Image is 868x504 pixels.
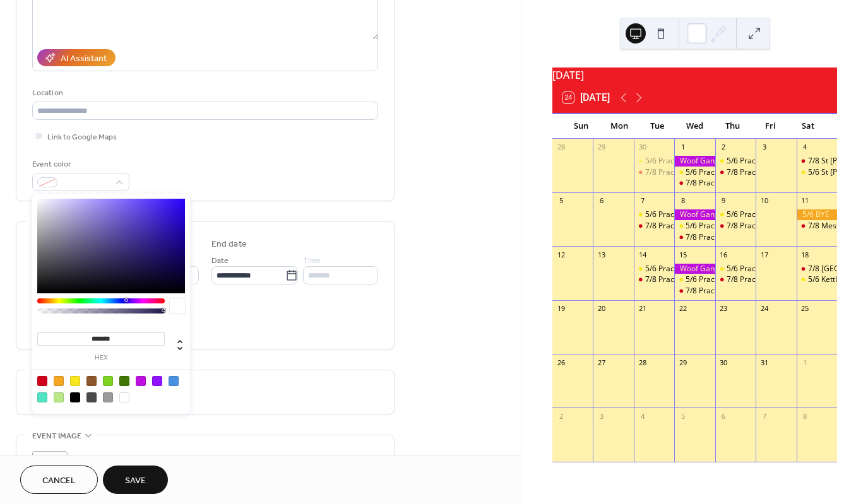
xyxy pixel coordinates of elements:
div: 17 [759,250,769,259]
div: 7/8 Practice 5-7 [715,274,756,285]
div: 14 [638,250,647,259]
div: 3 [759,143,769,152]
div: #7ED321 [103,376,113,386]
div: 6 [597,196,606,206]
div: 5/6 Kettle Moraine Lutheran HOME 10:45 [797,274,837,285]
div: [DATE] [552,67,837,83]
div: 5/6 Practice 5-6:30 [715,209,756,220]
div: 7/8 St Francis HOME 9:00 [797,156,837,167]
div: #50E3C2 [37,392,47,402]
div: Fri [751,114,789,139]
div: 23 [719,304,728,314]
div: 7/8 Practice 5-7 [674,286,715,296]
div: 2 [556,411,566,421]
div: Mon [600,114,638,139]
div: 7/8 Messwood AWAY 9:00 [797,221,837,231]
div: 5 [556,196,566,206]
button: Save [103,466,168,494]
div: Woof Gang Wednesday [674,156,715,167]
div: 5/6 Practice 5-6:30 [727,156,792,167]
div: 7/8 Lake Country Lutheran HOME 9:00 [797,264,837,274]
div: 5/6 Practice 5-6:30 [645,264,711,274]
div: #9B9B9B [103,392,113,402]
div: 7/8 Practice 5-7 [686,232,740,243]
div: 5/6 Practice 5-6:30 [686,274,751,285]
div: 5/6 Practice 5-6:30 [634,209,674,220]
div: Wed [676,114,714,139]
div: 4 [638,411,647,421]
div: 27 [597,358,606,367]
div: 7/8 Practice 5-7 [715,221,756,231]
div: 8 [800,411,810,421]
div: #417505 [119,376,129,386]
span: Date [211,254,229,267]
div: #8B572A [86,376,97,386]
div: Woof Gang Wednesday [674,209,715,220]
div: 18 [800,250,810,259]
div: 5/6 Practice 5-6:30 [686,167,751,178]
div: 29 [678,358,687,367]
button: 24[DATE] [558,89,614,107]
div: 7/8 Practice 5-7 [674,178,715,189]
div: Woof Gang Wednesday [674,264,715,274]
div: 5/6 Practice 5-6:30 [674,274,715,285]
div: 16 [719,250,728,259]
div: 15 [678,250,687,259]
div: 5/6 Practice 5-6:30 [634,264,674,274]
div: 21 [638,304,647,314]
div: 7/8 Practice 5-7 [645,221,700,231]
span: Time [303,254,321,267]
div: 4 [800,143,810,152]
div: 20 [597,304,606,314]
div: 9 [719,196,728,206]
label: hex [37,355,165,361]
span: Link to Google Maps [47,131,117,144]
div: 7/8 Practice 5-7 [727,221,782,231]
div: Sun [562,114,600,139]
button: Cancel [20,466,98,494]
div: #D0021B [37,376,47,386]
div: 2 [719,143,728,152]
div: 5/6 Practice 5-6:30 [645,156,711,167]
div: 22 [678,304,687,314]
div: 5/6 Practice 5-6:30 [674,221,715,231]
div: #B8E986 [54,392,64,402]
div: 30 [638,143,647,152]
div: Location [32,86,376,100]
div: 6 [719,411,728,421]
div: 28 [638,358,647,367]
div: ; [32,451,68,486]
div: 19 [556,304,566,314]
div: 7/8 Practice 5-7 [634,274,674,285]
div: 31 [759,358,769,367]
div: 7/8 Practice 5-7 [686,286,740,296]
div: 5/6 Practice 5-6:30 [686,221,751,231]
div: 5/6 Practice 5-6:30 [727,209,792,220]
div: #9013FE [152,376,162,386]
div: 7/8 Practice 5-7 [727,274,782,285]
div: 7 [759,411,769,421]
div: Thu [713,114,751,139]
div: 7 [638,196,647,206]
div: 13 [597,250,606,259]
div: Sat [789,114,827,139]
div: 5/6 Practice 5-6:30 [634,156,674,167]
div: AI Assistant [61,52,107,66]
div: 5 [678,411,687,421]
div: 3 [597,411,606,421]
div: 11 [800,196,810,206]
div: 10 [759,196,769,206]
div: 5/6 BYE [797,209,837,220]
div: #4A4A4A [86,392,97,402]
div: 7/8 Practice 5-7 [645,274,700,285]
div: Event color [32,158,127,171]
div: 7/8 Practice 5-7 [645,167,700,178]
div: 7/8 Practice 5-7 [634,167,674,178]
div: 5/6 Practice 5-6:30 [715,156,756,167]
div: #F5A623 [54,376,64,386]
div: 7/8 Practice 5-7 [674,232,715,243]
div: 29 [597,143,606,152]
div: 1 [800,358,810,367]
div: 26 [556,358,566,367]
